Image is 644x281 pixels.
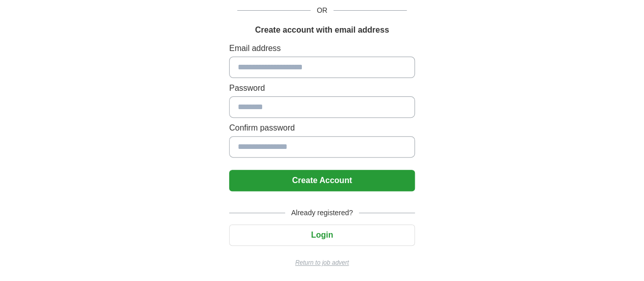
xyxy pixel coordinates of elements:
[311,5,333,16] span: OR
[229,82,415,94] label: Password
[229,258,415,267] a: Return to job advert
[229,42,415,55] label: Email address
[229,224,415,246] button: Login
[229,231,415,239] a: Login
[229,170,415,191] button: Create Account
[229,122,415,134] label: Confirm password
[255,24,389,36] h1: Create account with email address
[285,208,359,218] span: Already registered?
